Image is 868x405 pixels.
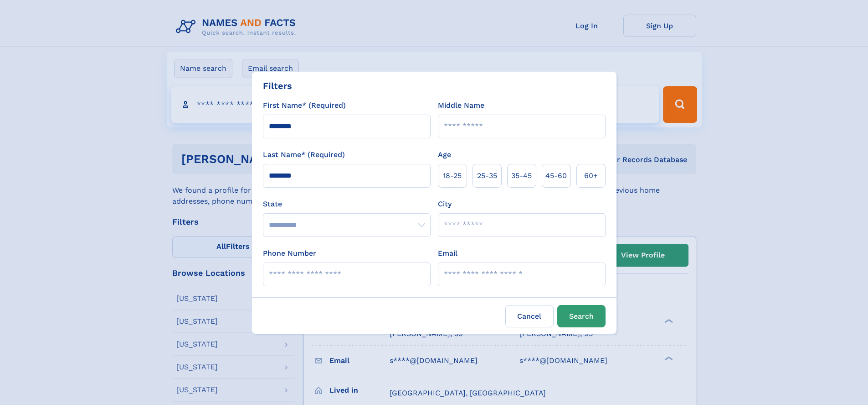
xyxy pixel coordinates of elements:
span: 35‑45 [511,170,532,181]
button: Search [557,305,606,327]
label: Cancel [505,305,554,327]
span: 60+ [584,170,598,181]
div: Filters [263,79,292,93]
label: Phone Number [263,248,316,259]
label: Middle Name [438,100,484,111]
label: Email [438,248,457,259]
label: State [263,199,431,210]
span: 18‑25 [443,170,462,181]
span: 45‑60 [545,170,567,181]
label: Last Name* (Required) [263,149,345,160]
span: 25‑35 [477,170,497,181]
label: First Name* (Required) [263,100,346,111]
label: Age [438,149,451,160]
label: City [438,199,452,210]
